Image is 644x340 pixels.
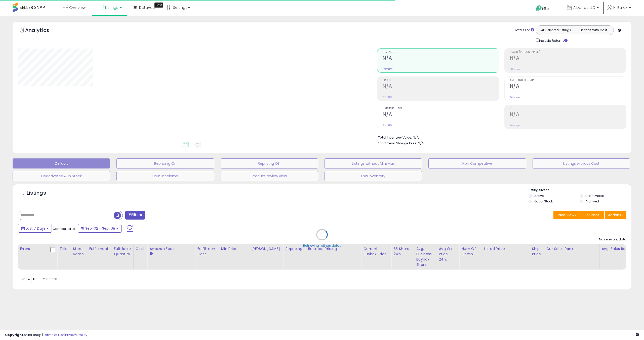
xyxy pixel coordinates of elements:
li: N/A [378,134,623,140]
span: Revenue [383,51,499,54]
button: Product review view [221,171,318,181]
span: Avg. Buybox Share [510,79,626,82]
button: urun inceleme [116,171,214,181]
h2: N/A [383,55,499,62]
span: Overview [69,5,86,10]
span: Listings [105,5,118,10]
a: Hi Burak [607,5,631,16]
span: Ordered Items [383,107,499,110]
button: Listings without Cost [533,158,630,168]
small: Prev: N/A [510,124,520,127]
button: Repricing Off [221,158,318,168]
button: Default [13,158,110,168]
h2: N/A [510,83,626,90]
a: Help [532,1,559,16]
div: Include Returns [532,37,574,43]
h5: Analytics [25,27,59,35]
small: Prev: N/A [510,67,520,70]
span: DataHub [139,5,155,10]
div: Totals For [514,28,534,33]
span: Help [542,7,549,11]
small: Prev: N/A [510,96,520,99]
button: Low Inventory [325,171,422,181]
small: Prev: N/A [383,124,392,127]
span: Profit [PERSON_NAME] [510,51,626,54]
small: Prev: N/A [383,67,392,70]
div: Retrieving listings data.. [303,243,341,248]
span: Hi Burak [613,5,627,10]
span: N/A [418,141,424,146]
h2: N/A [383,83,499,90]
span: ROI [510,107,626,110]
small: Prev: N/A [383,96,392,99]
b: Total Inventory Value: [378,135,412,140]
div: Tooltip anchor [154,3,163,8]
i: Get Help [536,5,542,11]
button: Listings without Min/Max [325,158,422,168]
button: Deactivated & In Stock [13,171,110,181]
span: Profit [383,79,499,82]
button: Listings With Cost [575,27,612,33]
h2: N/A [510,55,626,62]
b: Short Term Storage Fees: [378,141,417,145]
button: Non Competitive [428,158,526,168]
span: Albatros LLC [573,5,595,10]
h2: N/A [383,111,499,118]
h2: N/A [510,111,626,118]
button: Repricing On [116,158,214,168]
button: All Selected Listings [537,27,575,33]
